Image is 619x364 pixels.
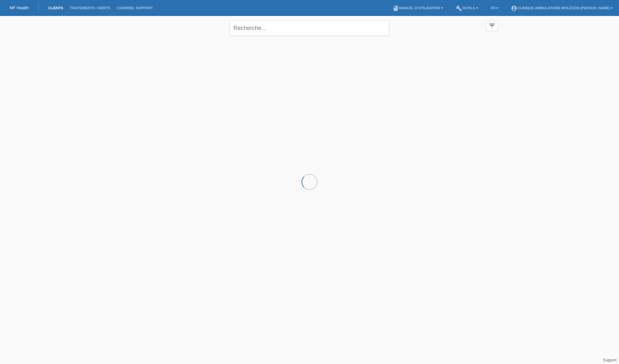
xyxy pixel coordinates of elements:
a: FR ▾ [488,6,502,10]
input: Recherche... [230,21,389,36]
a: bookManuel d’utilisation ▾ [389,6,446,10]
i: book [392,5,399,11]
i: account_circle [511,5,517,11]
a: MF Health [10,5,29,10]
a: account_circleClinique ambulatoire Moléson [PERSON_NAME] ▾ [508,6,616,10]
a: Support [603,358,616,362]
i: build [456,5,462,11]
a: Traitements / débits [66,6,114,10]
a: Clients [45,6,66,10]
a: Courriel Support [114,6,156,10]
a: buildOutils ▾ [452,6,481,10]
i: filter_list [488,22,496,29]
